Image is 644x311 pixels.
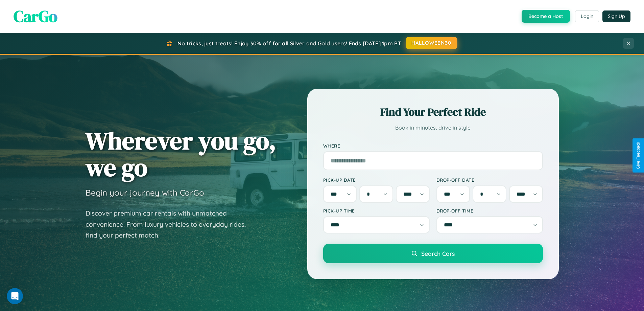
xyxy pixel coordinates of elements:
[575,10,599,22] button: Login
[86,208,255,241] p: Discover premium car rentals with unmatched convenience. From luxury vehicles to everyday rides, ...
[421,250,455,257] span: Search Cars
[323,208,430,214] label: Pick-up Time
[323,105,543,119] h2: Find Your Perfect Ride
[436,177,543,183] label: Drop-off Date
[86,127,276,181] h1: Wherever you go, we go
[323,177,430,183] label: Pick-up Date
[323,143,543,149] label: Where
[602,10,630,22] button: Sign Up
[436,208,543,214] label: Drop-off Time
[323,244,543,263] button: Search Cars
[636,142,641,169] div: Give Feedback
[323,123,543,133] p: Book in minutes, drive in style
[86,187,204,198] h3: Begin your journey with CarGo
[522,10,570,23] button: Become a Host
[177,40,402,47] span: No tricks, just treats! Enjoy 30% off for all Silver and Gold users! Ends [DATE] 1pm PT.
[14,5,57,27] span: CarGo
[406,37,457,49] button: HALLOWEEN30
[7,288,23,304] iframe: Intercom live chat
